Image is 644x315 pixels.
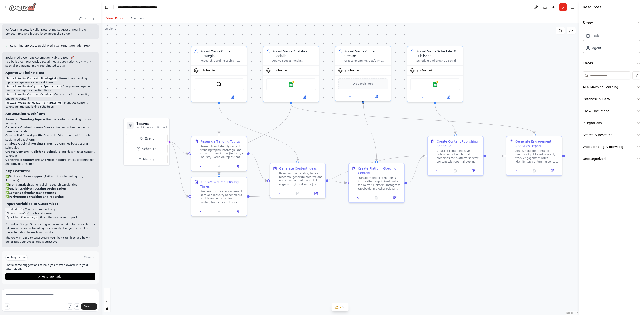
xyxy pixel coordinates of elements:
button: Open in side panel [387,195,402,201]
button: Hide right sidebar [569,4,576,10]
strong: Analytics-driven posting optimization [9,187,66,190]
button: 2 [331,303,349,311]
strong: Create Platform-Specific Content [5,134,56,137]
code: Social Media Scheduler & Publisher [5,101,62,105]
button: Tools [583,57,640,70]
a: React Flow attribution [566,312,578,314]
div: Social Media Analytics SpecialistAnalyze social media engagement metrics, identify optimal postin... [263,46,319,102]
strong: Automation Workflow: [5,112,45,116]
span: Schedule [142,147,156,151]
div: Generate Engagement Analytics ReportAnalyze the performance metrics of published content, track e... [506,136,562,176]
p: Perfect! The crew is valid. Now let me suggest a meaningful project name and let you know about t... [5,28,95,36]
strong: Note: [5,223,14,226]
div: Research Trending Topics [200,139,240,144]
button: Open in side panel [219,95,245,100]
button: No output available [446,168,465,174]
div: Task [592,34,599,38]
button: Dismiss [83,255,95,260]
button: zoom out [104,294,110,300]
button: Run Automation [5,273,95,280]
img: SerperDevTool [216,82,222,87]
button: Open in side panel [229,164,245,169]
li: - Creates diverse content concepts based on trends [5,125,95,134]
button: Improve this prompt [4,303,10,310]
button: Switch to previous chat [77,16,88,22]
h3: Triggers [136,121,167,126]
g: Edge from 28ba2754-cef1-481e-bb50-3619267a0c2a to 49c876c8-6a49-4839-ad58-16fdfe5c0fff [486,154,504,158]
div: Agent [592,46,601,50]
strong: Research Trending Topics [5,118,44,121]
div: Version 1 [104,27,116,31]
div: Create Platform-Specific ContentTransform the content ideas into platform-optimized posts for Twi... [348,163,405,203]
button: Search & Research [583,129,640,141]
p: The crew is ready to test! Would you like to run it to see how it generates your social media str... [5,236,95,244]
g: Edge from 24b11eaf-f941-40a5-970f-9f3da2633cb3 to a4dbab0d-1752-4f3f-b7dd-445a4603711c [217,104,221,134]
strong: Analyze Optimal Posting Times [5,142,53,145]
span: Run Automation [41,275,63,279]
g: Edge from triggers to a141e15f-7034-429b-9676-83525b67ea03 [169,140,188,199]
li: - Tracks performance and provides insights [5,158,95,166]
span: gpt-4o-mini [272,69,288,72]
li: - Researches trending topics and generates content ideas [5,76,95,84]
g: Edge from a4dbab0d-1752-4f3f-b7dd-445a4603711c to 1c3e4612-9125-4a0c-81d4-739d173fee2b [250,152,267,183]
button: No output available [210,209,229,214]
li: - Analyzes engagement metrics and optimal posting times [5,84,95,93]
li: - Discovers what's trending in your industry [5,117,95,125]
div: Analyze social media engagement metrics, identify optimal posting times based on audience behavio... [272,59,316,63]
button: Visual Editor [103,14,127,23]
nav: breadcrumb [117,5,168,9]
strong: Multi-platform support [9,175,44,178]
button: Uncategorized [583,153,640,165]
li: - Your business industry [5,207,95,211]
div: Based on the trending topics research, generate creative and engaging content ideas that align wi... [279,172,323,186]
button: Open in side panel [291,95,317,100]
div: File & Document [583,109,609,113]
div: Social Media Content Strategist [200,49,244,58]
div: TriggersNo triggers configuredEventScheduleManage [123,118,170,166]
code: Social Media Analytics Specialist [5,85,61,89]
code: Social Media Content Creator [5,93,53,97]
button: Open in side panel [308,191,324,196]
div: Create Content Publishing ScheduleCreate a comprehensive publishing schedule that combines the pl... [427,136,484,176]
div: Generate Engagement Analytics Report [515,139,559,148]
li: - Adapts content for each social media platform [5,134,95,142]
span: Renaming project to Social Media Content Automation Hub [10,44,90,48]
button: Schedule [126,145,168,153]
div: Tools [583,70,640,168]
g: Edge from 24b11eaf-f941-40a5-970f-9f3da2633cb3 to 1c3e4612-9125-4a0c-81d4-739d173fee2b [217,104,300,161]
span: Drop tools here [353,82,374,86]
div: Analyze Optimal Posting Times [200,180,244,189]
div: Analyze Optimal Posting TimesAnalyze historical engagement data and industry benchmarks to determ... [191,177,247,216]
div: Transform the content ideas into platform-optimized posts for Twitter, LinkedIn, Instagram, Faceb... [358,176,402,190]
div: Social Media Content CreatorCreate engaging, platform-optimized social media content based on tre... [335,46,391,101]
button: Event [126,134,168,143]
p: No triggers configured [136,126,167,129]
button: Manage [126,155,168,163]
span: gpt-4o-mini [416,69,432,72]
div: React Flow controls [104,288,110,312]
div: Social Media Scheduler & Publisher [416,49,460,58]
button: Open in side panel [466,168,481,174]
li: - Your brand name [5,211,95,215]
div: Research Trending TopicsResearch and identify current trending topics, hashtags, and conversation... [191,136,247,171]
g: Edge from 1c3e4612-9125-4a0c-81d4-739d173fee2b to d5a9f01f-1fe5-4ad4-8614-8823c1a1cc55 [328,179,346,185]
li: - Determines best posting schedules [5,142,95,150]
code: {brand_name} [5,212,27,216]
span: Event [145,136,154,141]
span: Manage [143,157,156,161]
li: - Builds a master content calendar [5,150,95,158]
button: File & Document [583,105,640,117]
g: Edge from 8cd53843-43a8-496f-a492-436785c5868f to 28ba2754-cef1-481e-bb50-3619267a0c2a [433,104,458,134]
div: Analyze the performance metrics of published content, track engagement rates, identify top-perfor... [515,149,559,163]
img: Google sheets [432,82,438,87]
div: Analyze historical engagement data and industry benchmarks to determine the optimal posting times... [200,190,244,204]
div: Integrations [583,121,602,125]
strong: Performance tracking and reporting [9,195,64,198]
button: AI & Machine Learning [583,81,640,93]
img: Google sheets [288,82,294,87]
code: Social Media Content Strategist [5,77,57,81]
button: No output available [525,168,544,174]
strong: Generate Content Ideas [5,126,42,129]
p: The Google Sheets integration will need to be connected for full analytics and scheduling functio... [5,222,95,234]
div: Create engaging, platform-optimized social media content based on trending topics and content str... [344,59,388,63]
